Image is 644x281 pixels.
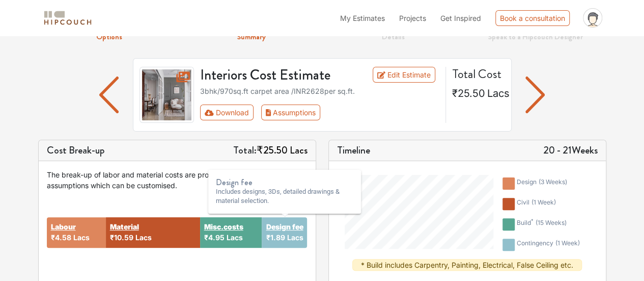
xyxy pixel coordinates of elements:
div: First group [200,105,328,120]
img: arrow left [99,76,119,113]
span: logo-horizontal.svg [42,7,93,30]
span: ₹25.50 [452,87,485,99]
span: ( 1 week ) [531,198,556,206]
strong: Summary [237,31,266,42]
span: My Estimates [340,14,385,22]
span: ( 15 weeks ) [536,219,567,226]
span: ₹25.50 [257,143,288,158]
span: ₹4.95 [204,233,225,242]
span: ₹10.59 [110,233,133,242]
span: ( 1 week ) [555,239,580,247]
div: build [517,218,567,231]
span: Projects [399,14,426,22]
h4: Total Cost [452,67,503,82]
a: Edit Estimate [373,67,435,83]
span: ( 3 weeks ) [539,178,567,186]
button: Misc.costs [204,221,243,232]
h5: Total: [233,144,307,157]
strong: Speak to a Hipcouch Designer [488,31,583,42]
h3: Interiors Cost Estimate [194,67,361,84]
div: civil [517,198,556,210]
h5: 20 - 21 Weeks [543,144,598,157]
h6: Design fee [216,177,353,187]
button: Download [200,105,254,120]
span: ₹1.89 [266,233,285,242]
strong: Details [382,31,405,42]
div: Toolbar with button groups [200,105,439,120]
button: Assumptions [261,105,321,120]
img: logo-horizontal.svg [42,9,93,27]
h5: Cost Break-up [47,144,105,157]
div: 3bhk / 970 sq.ft carpet area /INR 2628 per sq.ft. [200,86,439,96]
p: Includes designs, 3Ds, detailed drawings & material selection. [216,187,353,206]
span: Get Inspired [440,14,481,22]
span: ₹4.58 [51,233,71,242]
span: Lacs [227,233,243,242]
span: Lacs [73,233,90,242]
button: Material [110,221,139,232]
img: gallery [139,67,194,123]
h5: Timeline [337,144,370,157]
div: Book a consultation [495,10,570,26]
div: design [517,177,567,190]
span: Lacs [135,233,152,242]
strong: Options [96,31,122,42]
button: Design fee [266,221,303,232]
button: Labour [51,221,76,232]
span: Lacs [287,233,303,242]
span: Lacs [487,87,510,99]
img: arrow left [525,76,545,113]
span: Lacs [290,143,307,158]
div: The break-up of labor and material costs are provided based on certain assumptions which can be c... [47,169,307,191]
div: * Build includes Carpentry, Painting, Electrical, False Ceiling etc. [352,259,582,271]
div: contingency [517,239,580,251]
